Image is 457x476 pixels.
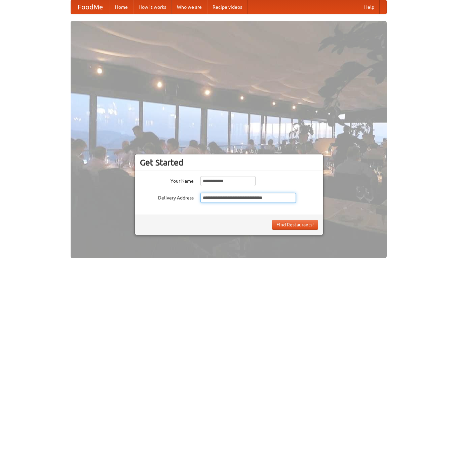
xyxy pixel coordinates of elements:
h3: Get Started [140,157,318,168]
a: Who we are [172,0,207,14]
label: Delivery Address [140,193,194,201]
a: Help [359,0,380,14]
a: How it works [133,0,172,14]
a: Recipe videos [207,0,247,14]
button: Find Restaurants! [272,220,318,230]
label: Your Name [140,176,194,184]
a: FoodMe [71,0,110,14]
a: Home [110,0,133,14]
